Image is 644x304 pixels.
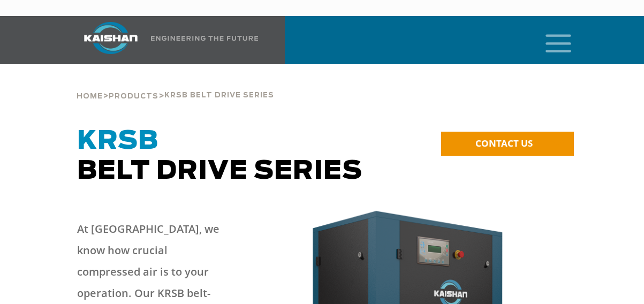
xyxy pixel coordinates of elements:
a: Kaishan USA [71,16,260,64]
span: Home [77,93,103,100]
a: Products [109,91,158,101]
img: Engineering the future [151,36,258,41]
span: Belt Drive Series [77,128,362,184]
a: mobile menu [541,31,559,49]
span: Products [109,93,158,100]
img: kaishan logo [71,22,151,54]
div: > > [77,64,274,105]
a: CONTACT US [441,132,574,156]
span: krsb belt drive series [164,92,274,99]
span: KRSB [77,128,158,154]
span: CONTACT US [475,137,533,149]
a: Home [77,91,103,101]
